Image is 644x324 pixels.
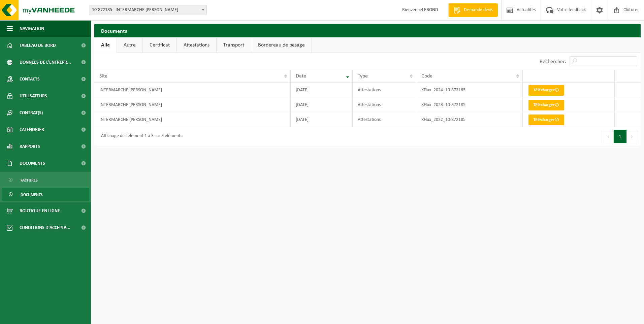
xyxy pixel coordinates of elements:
span: Date [296,73,306,79]
span: Rapports [20,138,40,155]
span: Factures [21,174,38,187]
a: Demande devis [448,3,498,17]
span: Tableau de bord [20,37,56,54]
a: Télécharger [528,85,564,96]
span: Calendrier [20,121,44,138]
td: [DATE] [291,83,353,97]
span: Code [421,73,432,79]
a: Bordereau de pesage [251,37,312,53]
td: INTERMARCHE [PERSON_NAME] [94,97,291,112]
span: Boutique en ligne [20,202,60,219]
a: Alle [94,37,117,53]
span: Contacts [20,71,40,88]
td: [DATE] [291,112,353,127]
span: Utilisateurs [20,88,47,104]
div: Affichage de l'élément 1 à 3 sur 3 éléments [98,130,182,142]
span: Documents [21,188,43,201]
strong: LEBOND [422,7,438,12]
td: XFlux_2024_10-872185 [416,83,522,97]
span: Contrat(s) [20,104,43,121]
a: Attestations [177,37,216,53]
a: Transport [217,37,251,53]
td: Attestations [353,83,416,97]
td: INTERMARCHE [PERSON_NAME] [94,112,291,127]
td: Attestations [353,112,416,127]
td: XFlux_2022_10-872185 [416,112,522,127]
td: [DATE] [291,97,353,112]
span: 10-872185 - INTERMARCHE MARCONNELLE - MARCONNELLE [89,5,207,15]
td: XFlux_2023_10-872185 [416,97,522,112]
span: Navigation [20,20,44,37]
a: Certificat [143,37,176,53]
td: INTERMARCHE [PERSON_NAME] [94,83,291,97]
button: 1 [614,130,627,143]
a: Télécharger [528,115,564,125]
label: Rechercher: [540,59,566,64]
span: Données de l'entrepr... [20,54,71,71]
span: Site [99,73,107,79]
span: Documents [20,155,45,172]
a: Télécharger [528,100,564,110]
span: Demande devis [462,7,494,13]
span: Type [358,73,368,79]
span: Conditions d'accepta... [20,219,70,236]
h2: Documents [94,24,641,37]
a: Autre [117,37,142,53]
span: 10-872185 - INTERMARCHE MARCONNELLE - MARCONNELLE [89,5,206,15]
td: Attestations [353,97,416,112]
a: Documents [2,188,89,201]
button: Next [627,130,637,143]
a: Factures [2,173,89,186]
button: Previous [603,130,614,143]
